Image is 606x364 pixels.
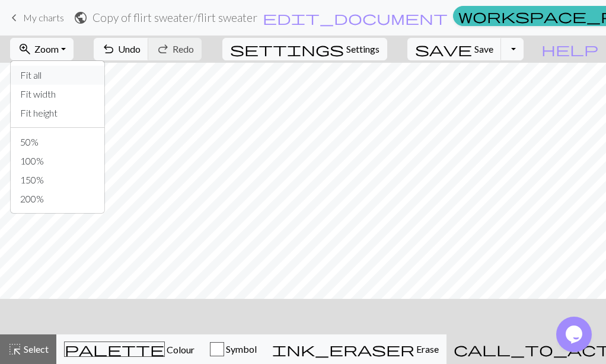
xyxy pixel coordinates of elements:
span: Settings [346,42,379,56]
button: Fit width [11,85,104,104]
button: Save [407,38,502,60]
i: Settings [230,42,344,56]
button: Fit height [11,104,104,123]
span: zoom_in [18,41,32,57]
span: Symbol [224,343,257,355]
span: palette [65,341,164,357]
button: SettingsSettings [222,38,387,60]
button: Undo [94,38,149,60]
span: Undo [118,43,141,54]
button: Symbol [202,334,264,364]
a: My charts [7,8,64,28]
button: 200% [11,189,104,208]
span: Erase [414,343,439,355]
button: 150% [11,170,104,189]
span: Select [22,343,49,355]
button: Zoom [10,38,74,60]
span: settings [230,41,344,57]
span: Zoom [34,43,59,54]
h2: Copy of flirt sweater / flirt sweater [93,11,257,24]
button: 50% [11,133,104,152]
span: public [74,9,88,26]
button: 100% [11,152,104,170]
button: Colour [56,334,202,364]
span: undo [101,41,116,57]
span: My charts [23,12,64,23]
span: keyboard_arrow_left [7,9,21,26]
span: ink_eraser [272,341,414,357]
iframe: chat widget [556,317,594,352]
button: Erase [264,334,446,364]
span: Colour [165,344,194,355]
span: highlight_alt [8,341,22,357]
span: help [541,41,598,57]
button: Fit all [11,66,104,85]
span: Save [474,43,493,54]
span: edit_document [263,9,448,26]
span: save [415,41,472,57]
